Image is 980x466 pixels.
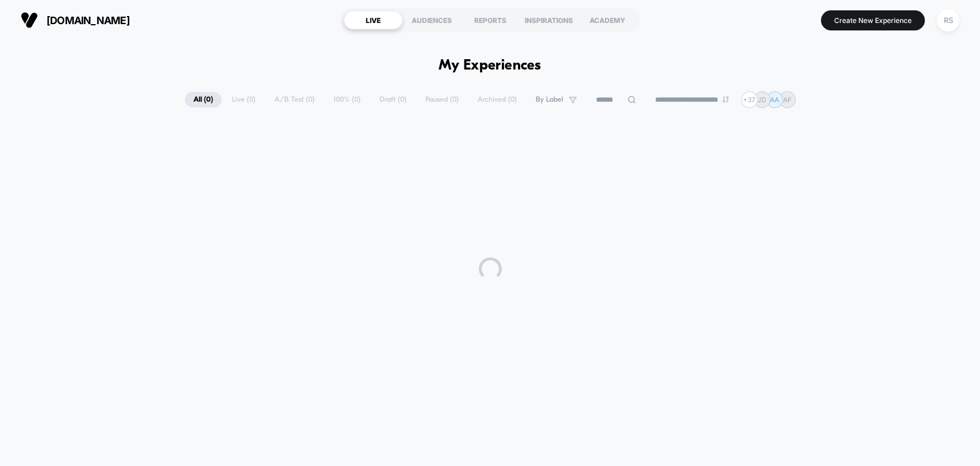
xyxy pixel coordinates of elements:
span: [DOMAIN_NAME] [47,14,130,26]
div: AUDIENCES [402,11,461,29]
img: end [722,96,729,103]
div: REPORTS [461,11,520,29]
span: All ( 0 ) [185,92,222,107]
button: [DOMAIN_NAME] [17,11,133,29]
img: Visually logo [21,11,38,29]
div: + 37 [741,91,758,108]
div: RS [937,9,959,32]
button: RS [933,9,963,32]
span: By Label [536,95,563,104]
p: JD [757,95,766,104]
button: Create New Experience [821,10,925,30]
div: LIVE [344,11,402,29]
p: AF [783,95,792,104]
div: ACADEMY [578,11,637,29]
p: AA [770,95,779,104]
div: INSPIRATIONS [520,11,578,29]
h1: My Experiences [439,57,541,74]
